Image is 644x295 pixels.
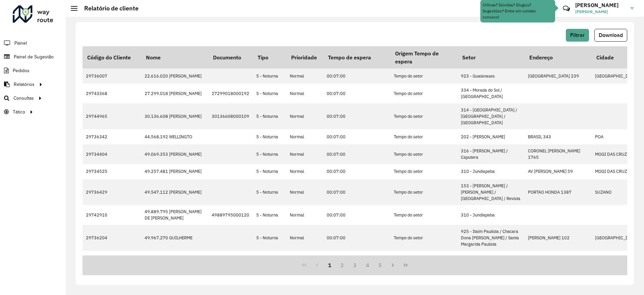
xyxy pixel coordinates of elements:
[390,164,458,179] td: Tempo do setor
[83,46,141,68] th: Código do Cliente
[323,251,390,266] td: 00:07:00
[323,144,390,164] td: 00:07:00
[141,251,208,266] td: 50.025.452 [PERSON_NAME]
[458,46,525,68] th: Setor
[525,179,592,205] td: PORTAO HONDA 1387
[83,205,141,225] td: 29742910
[323,129,390,144] td: 00:07:00
[599,32,623,38] span: Download
[253,144,286,164] td: 5 - Noturna
[141,144,208,164] td: 49.069.353 [PERSON_NAME]
[361,259,374,272] button: 4
[208,46,253,68] th: Documento
[458,144,525,164] td: 316 - [PERSON_NAME] / Caputera
[83,225,141,251] td: 29736204
[458,164,525,179] td: 310 - Jundiapeba
[570,32,585,38] span: Filtrar
[286,179,323,205] td: Normal
[83,144,141,164] td: 29734404
[323,103,390,130] td: 00:07:00
[77,5,139,12] h2: Relatório de cliente
[390,225,458,251] td: Tempo do setor
[323,164,390,179] td: 00:07:00
[253,129,286,144] td: 5 - Noturna
[323,225,390,251] td: 00:07:00
[286,68,323,84] td: Normal
[323,205,390,225] td: 00:07:00
[390,68,458,84] td: Tempo do setor
[83,84,141,103] td: 29743368
[458,103,525,130] td: 314 - [GEOGRAPHIC_DATA] / [GEOGRAPHIC_DATA] / [GEOGRAPHIC_DATA]
[286,144,323,164] td: Normal
[390,205,458,225] td: Tempo do setor
[14,53,54,60] span: Painel de Sugestão
[399,259,412,272] button: Last Page
[458,68,525,84] td: 923 - Guaianases
[594,29,627,42] button: Download
[83,179,141,205] td: 29736429
[253,251,286,266] td: 5 - Noturna
[566,29,589,42] button: Filtrar
[286,46,323,68] th: Prioridade
[458,129,525,144] td: 202 - [PERSON_NAME]
[253,84,286,103] td: 5 - Noturna
[458,84,525,103] td: 334 - Morada do Sol / [GEOGRAPHIC_DATA]
[525,46,592,68] th: Endereço
[253,68,286,84] td: 5 - Noturna
[458,251,525,266] td: 203 - [GEOGRAPHIC_DATA]
[83,129,141,144] td: 29736342
[253,103,286,130] td: 5 - Noturna
[253,205,286,225] td: 5 - Noturna
[286,103,323,130] td: Normal
[208,205,253,225] td: 49889795000120
[83,251,141,266] td: 29735607
[336,259,348,272] button: 2
[14,40,27,47] span: Painel
[141,129,208,144] td: 44.568.192 WELLINGTO
[83,164,141,179] td: 29734525
[253,164,286,179] td: 5 - Noturna
[141,68,208,84] td: 22.616.020 [PERSON_NAME]
[286,251,323,266] td: Normal
[208,84,253,103] td: 27299018000192
[525,251,592,266] td: DOS SABIAS 224
[253,179,286,205] td: 5 - Noturna
[458,225,525,251] td: 925 - Itaim Paulista / Chacara Dona [PERSON_NAME] / Santa Margarida Paulista
[525,144,592,164] td: CORONEL [PERSON_NAME] 1765
[525,68,592,84] td: [GEOGRAPHIC_DATA] 239
[208,103,253,130] td: 30136608000109
[323,84,390,103] td: 00:07:00
[525,129,592,144] td: BRASIL 343
[141,179,208,205] td: 49.547.112 [PERSON_NAME]
[575,9,626,15] span: [PERSON_NAME]
[14,81,35,88] span: Relatórios
[83,68,141,84] td: 29736007
[390,84,458,103] td: Tempo do setor
[253,46,286,68] th: Tipo
[286,205,323,225] td: Normal
[286,164,323,179] td: Normal
[286,129,323,144] td: Normal
[386,259,399,272] button: Next Page
[13,108,25,115] span: Tático
[525,225,592,251] td: [PERSON_NAME] 102
[141,205,208,225] td: 49.889.795 [PERSON_NAME] DE [PERSON_NAME]
[390,103,458,130] td: Tempo do setor
[323,68,390,84] td: 00:07:00
[458,205,525,225] td: 310 - Jundiapeba
[141,103,208,130] td: 30.136.608 [PERSON_NAME]
[390,129,458,144] td: Tempo do setor
[323,259,336,272] button: 1
[458,179,525,205] td: 153 - [PERSON_NAME] / [PERSON_NAME] / [GEOGRAPHIC_DATA] / Revista
[323,46,390,68] th: Tempo de espera
[253,225,286,251] td: 5 - Noturna
[390,144,458,164] td: Tempo do setor
[390,46,458,68] th: Origem Tempo de espera
[286,225,323,251] td: Normal
[374,259,387,272] button: 5
[286,84,323,103] td: Normal
[141,46,208,68] th: Nome
[348,259,361,272] button: 3
[525,164,592,179] td: AV [PERSON_NAME] 59
[390,251,458,266] td: Tempo do setor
